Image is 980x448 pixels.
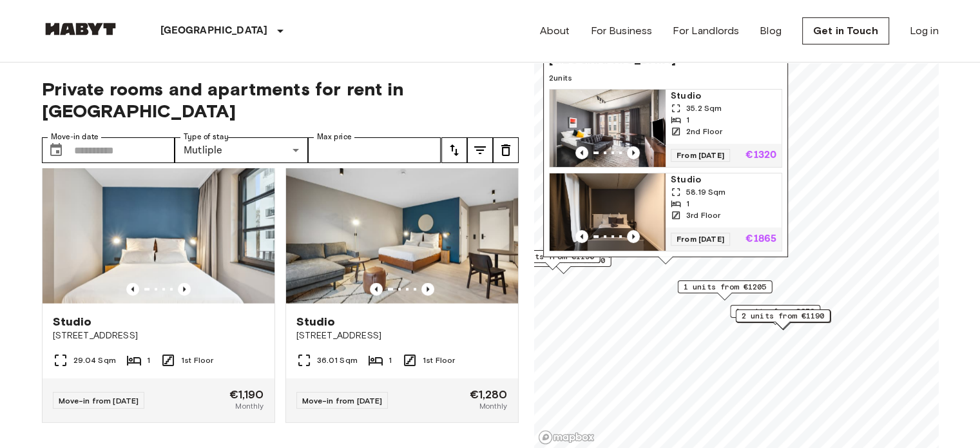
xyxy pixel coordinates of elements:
[686,102,722,114] span: 35.2 Sqm
[421,283,434,296] button: Previous image
[910,23,939,39] a: Log in
[423,355,455,366] span: 1st Floor
[550,173,666,251] img: Marketing picture of unit DE-01-049-013-01H
[686,126,722,137] span: 2nd Floor
[671,149,730,162] span: From [DATE]
[683,281,766,293] span: 1 units from €1205
[42,23,119,35] img: Habyt
[53,329,264,342] span: [STREET_ADDRESS]
[575,146,588,159] button: Previous image
[286,149,518,304] img: Marketing picture of unit DE-01-483-104-01
[59,396,139,405] span: Move-in from [DATE]
[736,310,831,330] div: Map marker
[53,314,92,329] span: Studio
[43,149,274,304] img: Marketing picture of unit DE-01-483-108-01
[627,230,640,243] button: Previous image
[673,23,739,39] a: For Landlords
[285,148,519,423] a: Marketing picture of unit DE-01-483-104-01Previous imagePrevious imageStudio[STREET_ADDRESS]36.01...
[745,234,776,244] p: €1865
[575,230,588,243] button: Previous image
[745,150,776,161] p: €1320
[302,396,383,405] span: Move-in from [DATE]
[686,198,689,209] span: 1
[42,148,275,423] a: Marketing picture of unit DE-01-483-108-01Previous imagePrevious imageStudio[STREET_ADDRESS]29.04...
[229,389,264,400] span: €1,190
[540,23,570,39] a: About
[370,283,383,296] button: Previous image
[760,23,782,39] a: Blog
[686,209,720,221] span: 3rd Floor
[441,137,467,163] button: tune
[543,30,788,264] div: Map marker
[671,233,730,246] span: From [DATE]
[181,355,213,366] span: 1st Floor
[741,310,824,322] span: 2 units from €1190
[470,389,508,400] span: €1,280
[51,131,99,142] label: Move-in date
[686,114,689,126] span: 1
[175,137,308,163] div: Mutliple
[549,72,782,84] span: 2 units
[677,280,772,300] div: Map marker
[538,430,595,445] a: Mapbox logo
[296,329,508,342] span: [STREET_ADDRESS]
[317,355,358,366] span: 36.01 Sqm
[42,78,519,122] span: Private rooms and apartments for rent in [GEOGRAPHIC_DATA]
[550,90,666,167] img: Marketing picture of unit DE-01-049-004-01H
[160,23,268,39] p: [GEOGRAPHIC_DATA]
[184,131,229,142] label: Type of stay
[479,400,507,412] span: Monthly
[627,146,640,159] button: Previous image
[686,186,725,198] span: 58.19 Sqm
[549,173,782,251] a: Marketing picture of unit DE-01-049-013-01HPrevious imagePrevious imageStudio58.19 Sqm13rd FloorF...
[493,137,519,163] button: tune
[43,137,69,163] button: Choose date
[73,355,116,366] span: 29.04 Sqm
[147,355,150,366] span: 1
[467,137,493,163] button: tune
[736,306,814,317] span: 1 units from €970
[235,400,264,412] span: Monthly
[317,131,352,142] label: Max price
[389,355,392,366] span: 1
[671,90,776,102] span: Studio
[296,314,336,329] span: Studio
[549,89,782,168] a: Marketing picture of unit DE-01-049-004-01HPrevious imagePrevious imageStudio35.2 Sqm12nd FloorFr...
[178,283,191,296] button: Previous image
[735,309,830,329] div: Map marker
[671,173,776,186] span: Studio
[590,23,652,39] a: For Business
[730,305,820,325] div: Map marker
[802,17,889,44] a: Get in Touch
[126,283,139,296] button: Previous image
